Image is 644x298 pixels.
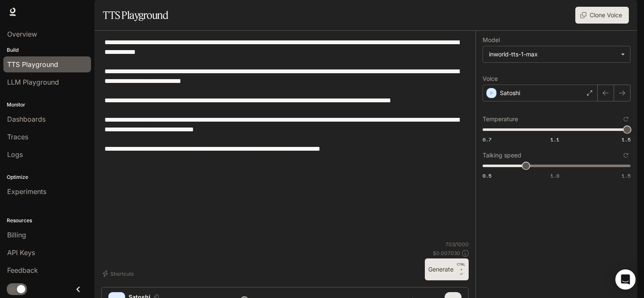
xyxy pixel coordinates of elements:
p: Voice [483,76,498,82]
button: Reset to default [621,114,631,124]
p: $ 0.007030 [433,250,460,257]
button: Clone Voice [575,7,629,24]
div: Open Intercom Messenger [615,269,636,290]
span: 0.7 [483,136,491,143]
div: inworld-tts-1-max [489,50,617,59]
span: 1.5 [622,136,631,143]
p: ⏎ [457,262,465,277]
p: Temperature [483,116,518,122]
p: Model [483,37,500,43]
p: CTRL + [457,262,465,272]
p: 703 / 1000 [445,241,469,248]
span: 1.0 [550,172,559,179]
span: 1.5 [622,172,631,179]
button: GenerateCTRL +⏎ [425,258,469,280]
button: Reset to default [621,151,631,160]
h1: TTS Playground [103,7,168,24]
span: 0.5 [483,172,491,179]
p: Satoshi [500,89,520,97]
p: Talking speed [483,152,521,158]
div: inworld-tts-1-max [483,46,630,62]
span: 1.1 [550,136,559,143]
button: Shortcuts [101,267,137,280]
